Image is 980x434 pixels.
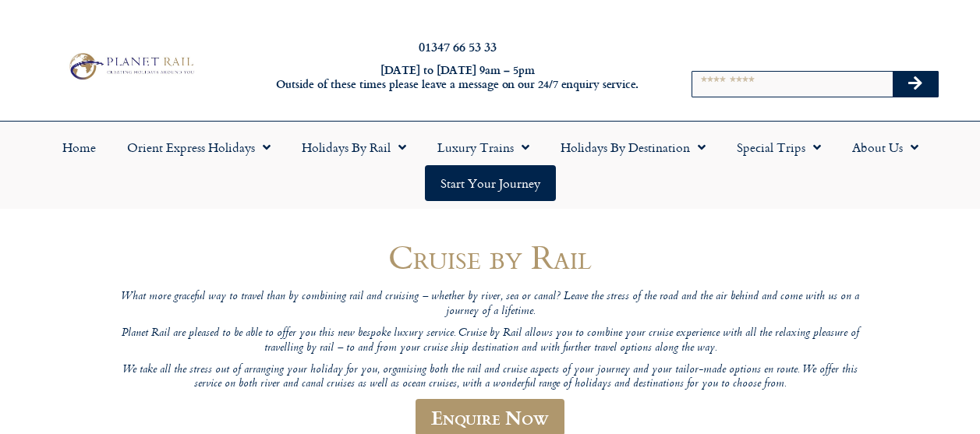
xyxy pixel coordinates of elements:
img: Planet Rail Train Holidays Logo [64,50,197,83]
p: We take all the stress out of arranging your holiday for you, organising both the rail and cruise... [116,363,865,392]
a: 01347 66 53 33 [419,37,497,55]
a: Home [47,129,111,165]
a: About Us [837,129,934,165]
p: What more graceful way to travel than by combining rail and cruising – whether by river, sea or c... [116,290,865,319]
button: Search [893,72,938,97]
h1: Cruise by Rail [116,238,865,275]
a: Orient Express Holidays [111,129,286,165]
a: Start your Journey [425,165,556,201]
p: Planet Rail are pleased to be able to offer you this new bespoke luxury service. Cruise by Rail a... [116,326,865,355]
nav: Menu [8,129,972,201]
h6: [DATE] to [DATE] 9am – 5pm Outside of these times please leave a message on our 24/7 enquiry serv... [265,63,649,92]
a: Holidays by Rail [286,129,422,165]
a: Special Trips [721,129,837,165]
a: Holidays by Destination [545,129,721,165]
a: Luxury Trains [422,129,545,165]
